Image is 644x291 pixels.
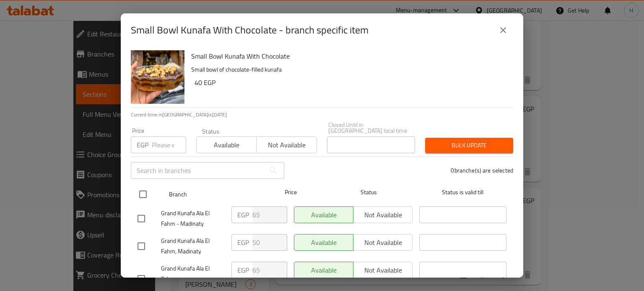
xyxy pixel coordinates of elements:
p: Current time in [GEOGRAPHIC_DATA] is [DATE] [131,111,513,118]
span: Bulk update [432,140,506,151]
input: Please enter price [152,136,186,153]
p: EGP [137,140,148,150]
span: Status [325,187,413,198]
span: Status is valid till [419,187,506,198]
h6: Small Bowl Kunafa With Chocolate [191,50,506,62]
button: Not available [256,136,317,153]
p: Small bowl of chocolate-filled kunafa [191,64,506,75]
span: Available [200,139,253,151]
button: Bulk update [425,138,513,153]
p: EGP [237,237,249,247]
span: Price [263,187,319,198]
p: EGP [237,265,249,275]
input: Please enter price [252,234,287,251]
p: 0 branche(s) are selected [451,166,513,175]
img: Small Bowl Kunafa With Chocolate [131,50,184,104]
h2: Small Bowl Kunafa With Chocolate - branch specific item [131,23,369,37]
span: Branch [169,189,256,200]
input: Search in branches [131,162,265,179]
p: EGP [237,210,249,220]
span: Not available [260,139,313,151]
button: close [493,20,513,40]
button: Available [196,136,257,153]
span: Grand Kunafa Ala El Fahm - Madinaty [161,208,225,229]
input: Please enter price [252,206,287,223]
input: Please enter price [252,262,287,278]
span: Grand Kunafa Ala El Fahm, Madinaty [161,236,225,257]
h6: 40 EGP [195,77,506,88]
